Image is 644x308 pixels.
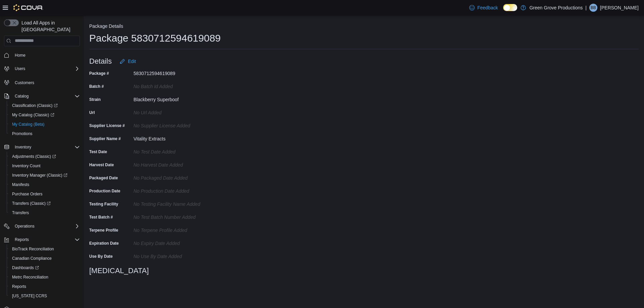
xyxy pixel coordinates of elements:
span: Reports [12,236,80,244]
button: Purchase Orders [7,189,83,199]
a: Feedback [467,1,500,14]
h1: Package 5830712594619089 [89,32,221,45]
span: Dashboards [12,265,39,270]
p: [PERSON_NAME] [600,4,639,12]
nav: An example of EuiBreadcrumbs [89,23,639,30]
span: BB [591,4,596,12]
span: My Catalog (Beta) [12,122,45,127]
span: Promotions [12,131,33,136]
span: Transfers (Classic) [12,201,51,206]
span: Customers [12,78,80,86]
a: Transfers [9,209,32,217]
a: Adjustments (Classic) [7,152,83,161]
a: Home [12,51,28,59]
a: My Catalog (Classic) [9,111,57,119]
h3: Details [89,57,112,65]
label: Strain [89,97,101,102]
a: Transfers (Classic) [9,199,53,207]
div: No Harvest Date added [133,160,223,168]
span: Washington CCRS [9,292,80,300]
a: Metrc Reconciliation [9,273,51,281]
div: No Production Date added [133,186,223,194]
label: Test Date [89,149,107,155]
span: Feedback [477,4,498,11]
button: Users [1,64,83,73]
span: Transfers [12,210,29,215]
img: Cova [13,4,43,11]
a: Reports [9,283,29,291]
span: Users [15,66,25,71]
span: Catalog [15,94,29,99]
a: Inventory Manager (Classic) [7,171,83,180]
span: Adjustments (Classic) [9,152,80,161]
p: | [585,4,587,12]
div: Vitality Extracts [133,133,223,141]
span: Edit [128,58,136,65]
button: Catalog [12,92,31,100]
button: Canadian Compliance [7,254,83,263]
a: Canadian Compliance [9,254,54,262]
span: Operations [12,222,80,230]
a: Dashboards [9,264,42,272]
label: Terpene Profile [89,228,118,233]
span: Operations [15,224,35,229]
div: No Packaged Date added [133,173,223,181]
button: Customers [1,77,83,87]
span: Inventory Manager (Classic) [9,171,80,179]
a: Classification (Classic) [9,102,60,110]
a: Dashboards [7,263,83,272]
div: No Test Batch Number added [133,212,223,220]
label: Testing Facility [89,201,118,207]
a: [US_STATE] CCRS [9,292,50,300]
button: Reports [7,282,83,291]
label: Package # [89,71,109,76]
button: Users [12,65,28,73]
span: Reports [12,284,26,289]
button: Reports [12,236,32,244]
span: Inventory [12,143,80,151]
button: Catalog [1,91,83,101]
span: My Catalog (Classic) [9,111,80,119]
span: My Catalog (Classic) [12,112,54,118]
label: Supplier License # [89,123,125,128]
div: No Url added [133,107,223,115]
span: Adjustments (Classic) [12,154,56,159]
button: Reports [1,235,83,244]
button: Operations [1,222,83,231]
span: Inventory Count [9,162,80,170]
button: Inventory [12,143,34,151]
button: BioTrack Reconciliation [7,244,83,254]
span: Inventory Manager (Classic) [12,173,67,178]
div: No Use By Date added [133,251,223,259]
span: Manifests [12,182,29,187]
label: Harvest Date [89,162,114,168]
span: BioTrack Reconciliation [12,246,54,252]
a: Inventory Count [9,162,43,170]
span: Metrc Reconciliation [12,274,48,280]
span: Customers [15,80,34,85]
label: Test Batch # [89,214,113,220]
span: Users [12,65,80,73]
span: Catalog [12,92,80,100]
span: Transfers [9,209,80,217]
span: Purchase Orders [9,190,80,198]
label: Expiration Date [89,241,119,246]
a: Customers [12,79,37,87]
span: [US_STATE] CCRS [12,293,47,299]
span: Canadian Compliance [12,256,52,261]
button: Edit [117,55,139,68]
span: Classification (Classic) [12,103,58,108]
button: Operations [12,222,37,230]
span: My Catalog (Beta) [9,120,80,128]
span: Purchase Orders [12,191,43,197]
div: No Supplier License added [133,120,223,128]
label: Batch # [89,84,104,89]
a: Promotions [9,130,35,138]
span: Dashboards [9,264,80,272]
div: No Terpene Profile added [133,225,223,233]
label: Use By Date [89,254,113,259]
button: Manifests [7,180,83,189]
a: Manifests [9,181,32,189]
button: Transfers [7,208,83,218]
h3: [MEDICAL_DATA] [89,267,282,275]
